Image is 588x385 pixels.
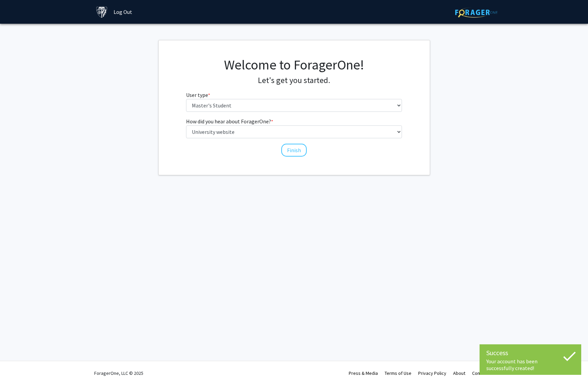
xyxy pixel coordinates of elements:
h1: Welcome to ForagerOne! [186,57,402,73]
a: Contact Us [472,370,494,376]
label: How did you hear about ForagerOne? [186,117,273,125]
a: Press & Media [349,370,378,376]
iframe: Chat [5,354,29,380]
div: Your account has been successfully created! [486,358,574,371]
div: Success [486,348,574,358]
img: Johns Hopkins University Logo [96,6,108,18]
h4: Let's get you started. [186,76,402,85]
button: Finish [281,144,307,157]
img: ForagerOne Logo [455,7,498,18]
a: About [453,370,465,376]
a: Terms of Use [385,370,411,376]
label: User type [186,91,210,99]
div: ForagerOne, LLC © 2025 [94,361,143,385]
a: Privacy Policy [418,370,446,376]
